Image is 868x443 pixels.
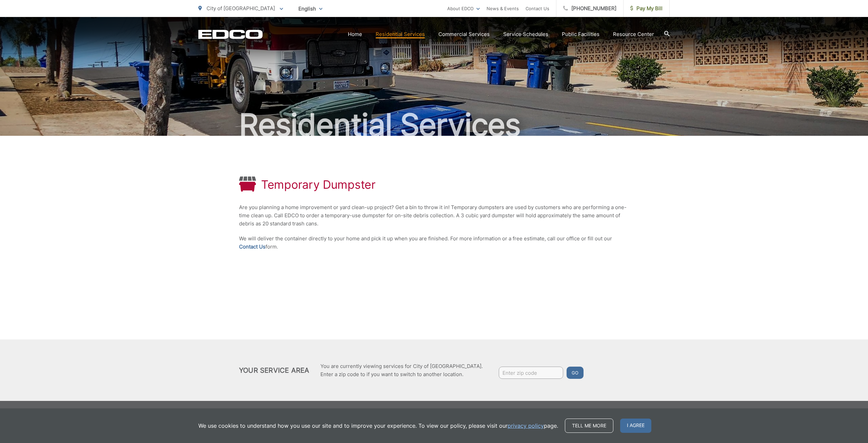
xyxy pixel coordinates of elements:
span: City of [GEOGRAPHIC_DATA] [206,5,275,12]
a: News & Events [487,4,519,13]
a: About EDCO [447,4,480,13]
h1: Temporary Dumpster [261,178,376,191]
a: Public Facilities [562,30,599,38]
span: I agree [620,419,651,433]
span: English [293,3,328,15]
p: Are you planning a home improvement or yard clean-up project? Get a bin to throw it in! Temporary... [239,203,629,228]
h2: Your Service Area [239,366,309,374]
button: Go [567,367,584,379]
a: Contact Us [526,4,549,13]
a: Residential Services [376,30,425,38]
a: Home [348,30,362,38]
p: You are currently viewing services for City of [GEOGRAPHIC_DATA]. Enter a zip code to if you want... [320,362,483,379]
a: Contact Us [239,243,265,251]
a: Resource Center [613,30,654,38]
span: Pay My Bill [630,4,663,13]
p: We will deliver the container directly to your home and pick it up when you are finished. For mor... [239,235,629,251]
p: We use cookies to understand how you use our site and to improve your experience. To view our pol... [198,422,558,430]
h2: Residential Services [198,108,670,142]
a: Tell me more [565,419,613,433]
a: Commercial Services [438,30,490,38]
a: privacy policy [508,422,544,430]
a: EDCD logo. Return to the homepage. [198,30,263,39]
a: Service Schedules [503,30,548,38]
input: Enter zip code [499,367,563,379]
